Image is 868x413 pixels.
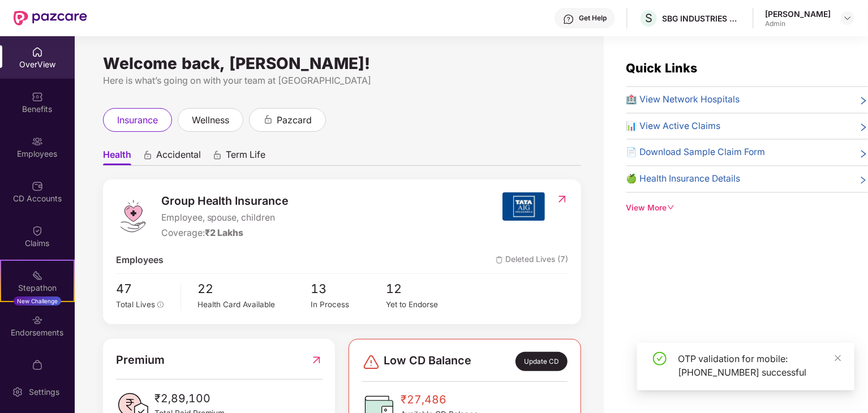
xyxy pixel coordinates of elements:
span: ₹2 Lakhs [205,227,244,238]
div: View More [626,202,868,214]
div: Stepathon [1,282,74,294]
div: OTP validation for mobile: [PHONE_NUMBER] successful [678,352,841,379]
span: Employees [116,253,164,268]
img: New Pazcare Logo [14,11,87,25]
img: svg+xml;base64,PHN2ZyBpZD0iU2V0dGluZy0yMHgyMCIgeG1sbnM9Imh0dHA6Ly93d3cudzMub3JnLzIwMDAvc3ZnIiB3aW... [12,386,23,398]
img: svg+xml;base64,PHN2ZyBpZD0iSG9tZSIgeG1sbnM9Imh0dHA6Ly93d3cudzMub3JnLzIwMDAvc3ZnIiB3aWR0aD0iMjAiIG... [32,46,43,58]
span: Health [103,149,131,165]
span: 22 [198,279,311,299]
span: Premium [116,351,165,369]
span: ₹2,89,100 [154,390,225,407]
span: S [645,11,652,25]
span: pazcard [277,113,312,127]
span: right [859,122,868,134]
span: down [667,204,675,212]
span: insurance [117,113,158,127]
span: ₹27,486 [401,391,478,408]
span: right [859,95,868,107]
img: svg+xml;base64,PHN2ZyBpZD0iTXlfT3JkZXJzIiBkYXRhLW5hbWU9Ik15IE9yZGVycyIgeG1sbnM9Imh0dHA6Ly93d3cudz... [32,359,43,371]
img: svg+xml;base64,PHN2ZyB4bWxucz0iaHR0cDovL3d3dy53My5vcmcvMjAwMC9zdmciIHdpZHRoPSIyMSIgaGVpZ2h0PSIyMC... [32,270,43,281]
span: Deleted Lives (7) [496,253,568,268]
span: 📄 Download Sample Claim Form [626,145,766,160]
img: svg+xml;base64,PHN2ZyBpZD0iQ2xhaW0iIHhtbG5zPSJodHRwOi8vd3d3LnczLm9yZy8yMDAwL3N2ZyIgd2lkdGg9IjIwIi... [32,225,43,236]
img: svg+xml;base64,PHN2ZyBpZD0iRW1wbG95ZWVzIiB4bWxucz0iaHR0cDovL3d3dy53My5vcmcvMjAwMC9zdmciIHdpZHRoPS... [32,136,43,147]
span: 🍏 Health Insurance Details [626,172,741,186]
span: Employee, spouse, children [161,211,289,225]
span: Group Health Insurance [161,192,289,210]
span: 13 [311,279,386,299]
span: close [834,354,842,362]
div: Yet to Endorse [386,299,462,311]
div: animation [143,150,153,160]
img: deleteIcon [496,256,503,264]
img: RedirectIcon [311,351,323,369]
span: Accidental [156,149,201,165]
div: Update CD [515,352,568,371]
span: info-circle [157,302,164,308]
img: svg+xml;base64,PHN2ZyBpZD0iQmVuZWZpdHMiIHhtbG5zPSJodHRwOi8vd3d3LnczLm9yZy8yMDAwL3N2ZyIgd2lkdGg9Ij... [32,91,43,102]
div: New Challenge [14,296,61,306]
div: Admin [765,19,831,28]
span: 🏥 View Network Hospitals [626,93,740,107]
span: right [859,148,868,160]
div: Welcome back, [PERSON_NAME]! [103,59,581,68]
img: svg+xml;base64,PHN2ZyBpZD0iSGVscC0zMngzMiIgeG1sbnM9Imh0dHA6Ly93d3cudzMub3JnLzIwMDAvc3ZnIiB3aWR0aD... [563,14,574,25]
div: Settings [25,386,63,398]
div: animation [212,150,222,160]
span: Total Lives [116,300,155,309]
img: svg+xml;base64,PHN2ZyBpZD0iRHJvcGRvd24tMzJ4MzIiIHhtbG5zPSJodHRwOi8vd3d3LnczLm9yZy8yMDAwL3N2ZyIgd2... [843,14,852,23]
div: Get Help [579,14,607,23]
div: In Process [311,299,386,311]
span: 47 [116,279,173,299]
span: Quick Links [626,61,698,75]
img: svg+xml;base64,PHN2ZyBpZD0iRGFuZ2VyLTMyeDMyIiB4bWxucz0iaHR0cDovL3d3dy53My5vcmcvMjAwMC9zdmciIHdpZH... [362,353,380,371]
div: Here is what’s going on with your team at [GEOGRAPHIC_DATA] [103,74,581,88]
span: 12 [386,279,462,299]
div: [PERSON_NAME] [765,8,831,19]
div: Coverage: [161,226,289,240]
img: svg+xml;base64,PHN2ZyBpZD0iRW5kb3JzZW1lbnRzIiB4bWxucz0iaHR0cDovL3d3dy53My5vcmcvMjAwMC9zdmciIHdpZH... [32,315,43,326]
span: wellness [192,113,229,127]
img: insurerIcon [502,192,545,221]
div: animation [263,114,273,124]
img: RedirectIcon [556,193,568,205]
img: svg+xml;base64,PHN2ZyBpZD0iQ0RfQWNjb3VudHMiIGRhdGEtbmFtZT0iQ0QgQWNjb3VudHMiIHhtbG5zPSJodHRwOi8vd3... [32,180,43,192]
span: Term Life [226,149,265,165]
span: right [859,174,868,186]
span: check-circle [653,352,667,365]
div: Health Card Available [198,299,311,311]
div: SBG INDUSTRIES PRIVATE LIMITED [662,13,741,24]
span: 📊 View Active Claims [626,119,721,134]
img: logo [116,199,150,233]
span: Low CD Balance [384,352,471,371]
